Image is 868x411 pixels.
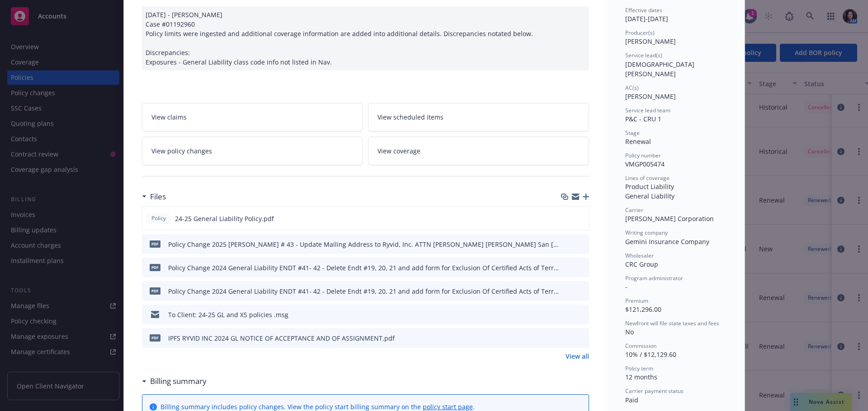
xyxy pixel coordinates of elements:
[150,191,166,203] h3: Files
[577,240,585,249] button: preview file
[625,365,653,372] span: Policy term
[142,191,166,203] div: Files
[150,264,160,271] span: pdf
[625,37,676,46] span: [PERSON_NAME]
[625,182,726,191] div: Product Liability
[377,146,420,156] span: View coverage
[625,60,694,78] span: [DEMOGRAPHIC_DATA][PERSON_NAME]
[563,263,570,272] button: download file
[625,387,684,395] span: Carrier payment status
[625,274,683,282] span: Program administrator
[566,351,589,361] a: View all
[625,328,634,336] span: No
[168,333,395,343] div: IPFS RYVID INC 2024 GL NOTICE OF ACCEPTANCE AND OF ASSIGNMENT.pdf
[577,333,585,343] button: preview file
[368,103,589,131] a: View scheduled items
[577,214,585,223] button: preview file
[625,319,719,327] span: Newfront will file state taxes and fees
[563,286,570,296] button: download file
[577,263,585,272] button: preview file
[625,206,643,214] span: Carrier
[625,214,714,223] span: [PERSON_NAME] Corporation
[625,282,627,291] span: -
[625,350,676,359] span: 10% / $12,129.60
[625,152,661,159] span: Policy number
[625,84,639,92] span: AC(s)
[168,263,559,272] div: Policy Change 2024 General Liability ENDT #41- 42 - Delete Endt #19, 20, 21 and add form for Excl...
[625,160,665,168] span: VMGP005474
[168,310,288,319] div: To Client: 24-25 GL and XS policies .msg
[577,310,585,319] button: preview file
[625,260,658,268] span: CRC Group
[625,237,709,246] span: Gemini Insurance Company
[625,305,661,314] span: $121,296.00
[142,103,363,131] a: View claims
[562,214,570,223] button: download file
[563,333,570,343] button: download file
[168,286,559,296] div: Policy Change 2024 General Liability ENDT #41- 42 - Delete Endt #19, 20, 21 and add form for Excl...
[150,287,160,294] span: pdf
[625,373,657,381] span: 12 months
[625,396,638,404] span: Paid
[142,375,207,387] div: Billing summary
[563,310,570,319] button: download file
[175,214,274,223] span: 24-25 General Liability Policy.pdf
[577,286,585,296] button: preview file
[625,106,670,114] span: Service lead team
[368,137,589,165] a: View coverage
[150,375,207,387] h3: Billing summary
[625,92,676,101] span: [PERSON_NAME]
[625,51,662,59] span: Service lead(s)
[168,240,559,249] div: Policy Change 2025 [PERSON_NAME] # 43 - Update Mailing Address to Ryvid, Inc. ATTN [PERSON_NAME] ...
[625,29,655,37] span: Producer(s)
[625,6,662,14] span: Effective dates
[151,146,212,156] span: View policy changes
[625,137,651,146] span: Renewal
[625,229,668,236] span: Writing company
[423,402,473,411] a: policy start page
[625,342,656,350] span: Commission
[625,115,661,123] span: P&C - CRU 1
[151,112,187,122] span: View claims
[625,129,640,137] span: Stage
[377,112,443,122] span: View scheduled items
[142,6,589,70] div: [DATE] - [PERSON_NAME] Case #01192960 Policy limits were ingested and additional coverage informa...
[150,214,168,222] span: Policy
[625,252,654,259] span: Wholesaler
[142,137,363,165] a: View policy changes
[150,240,160,247] span: PDF
[625,6,726,23] div: [DATE] - [DATE]
[625,297,648,305] span: Premium
[625,191,726,201] div: General Liability
[625,174,670,182] span: Lines of coverage
[563,240,570,249] button: download file
[150,334,160,341] span: pdf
